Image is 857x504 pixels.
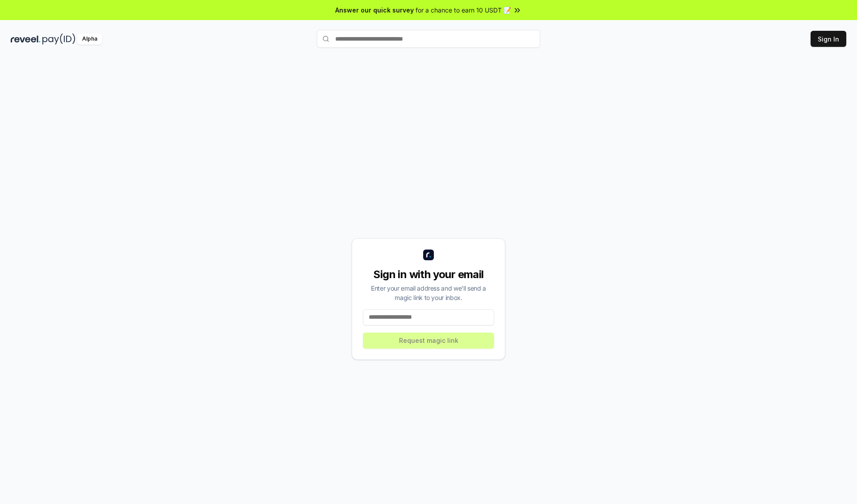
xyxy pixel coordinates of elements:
div: Sign in with your email [363,267,494,282]
div: Enter your email address and we’ll send a magic link to your inbox. [363,283,494,302]
img: pay_id [42,33,75,45]
img: logo_small [423,250,434,260]
div: Alpha [77,33,102,45]
button: Sign In [811,31,846,47]
img: reveel_dark [11,33,41,45]
span: for a chance to earn 10 USDT 📝 [416,5,511,15]
span: Answer our quick survey [335,5,414,15]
